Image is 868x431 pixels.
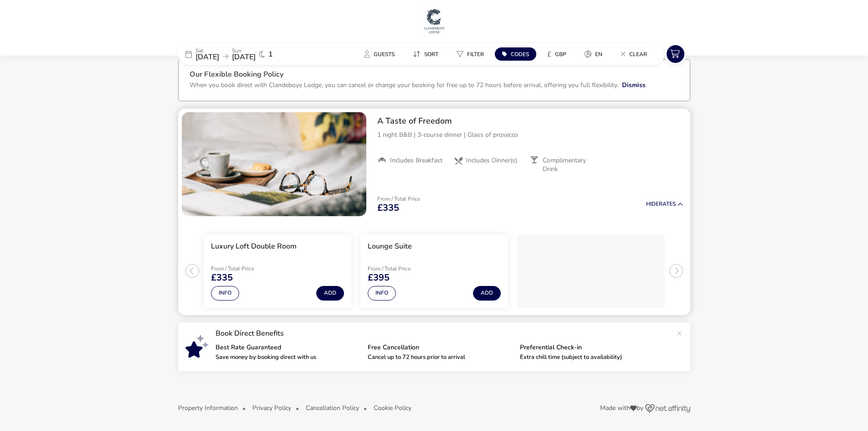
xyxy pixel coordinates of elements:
[190,71,679,80] h3: Our Flexible Booking Policy
[368,242,412,251] h3: Lounge Suite
[377,203,399,213] span: £335
[622,80,646,90] button: Dismiss
[368,354,513,360] p: Cancel up to 72 hours prior to arrival
[368,273,390,282] span: £395
[513,231,669,312] swiper-slide: 3 / 3
[377,196,420,202] p: From / Total Price
[390,156,442,165] span: Includes Breakfast
[473,286,501,301] button: Add
[268,51,273,58] span: 1
[520,354,665,360] p: Extra chill time (subject to availability)
[613,47,654,61] button: Clear
[466,156,517,165] span: Includes Dinner(s)
[543,156,599,173] span: Complimentary Drink
[540,47,574,61] button: £GBP
[252,405,291,411] button: Privacy Policy
[356,231,513,312] swiper-slide: 2 / 3
[216,330,672,337] p: Book Direct Benefits
[406,47,449,61] naf-pibe-menu-bar-item: Sort
[600,405,643,411] span: Made with by
[316,286,344,301] button: Add
[424,51,438,58] span: Sort
[577,47,610,61] button: en
[216,344,360,351] p: Best Rate Guaranteed
[595,51,602,58] span: en
[211,242,297,251] h3: Luxury Loft Double Room
[357,47,406,61] naf-pibe-menu-bar-item: Guests
[368,344,513,351] p: Free Cancellation
[211,273,233,282] span: £335
[178,405,238,411] button: Property Information
[495,47,540,61] naf-pibe-menu-bar-item: Codes
[368,286,396,301] button: Info
[178,43,315,65] div: Sat[DATE]Sun[DATE]1
[195,48,219,53] p: Sat
[555,51,566,58] span: GBP
[495,47,536,61] button: Codes
[211,286,239,301] button: Info
[211,266,276,271] p: From / Total Price
[449,47,495,61] naf-pibe-menu-bar-item: Filter
[232,52,256,62] span: [DATE]
[613,47,658,61] naf-pibe-menu-bar-item: Clear
[577,47,613,61] naf-pibe-menu-bar-item: en
[182,112,366,216] swiper-slide: 1 / 1
[368,266,432,271] p: From / Total Price
[199,231,356,312] swiper-slide: 1 / 3
[423,7,446,35] img: Main Website
[216,354,360,360] p: Save money by booking direct with us
[374,51,395,58] span: Guests
[511,51,529,58] span: Codes
[374,405,411,411] button: Cookie Policy
[190,81,618,89] p: When you book direct with Clandeboye Lodge, you can cancel or change your booking for free up to ...
[232,48,256,53] p: Sun
[467,51,484,58] span: Filter
[195,52,219,62] span: [DATE]
[377,116,683,126] h2: A Taste of Freedom
[520,344,665,351] p: Preferential Check-in
[629,51,647,58] span: Clear
[646,200,659,208] span: Hide
[357,47,402,61] button: Guests
[646,201,683,207] button: HideRates
[306,405,359,411] button: Cancellation Policy
[406,47,446,61] button: Sort
[377,130,683,140] p: 1 night B&B | 3-course dinner | Glass of prosecco
[449,47,491,61] button: Filter
[540,47,577,61] naf-pibe-menu-bar-item: £GBP
[370,109,690,181] div: A Taste of Freedom1 night B&B | 3-course dinner | Glass of proseccoIncludes BreakfastIncludes Din...
[547,50,551,59] i: £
